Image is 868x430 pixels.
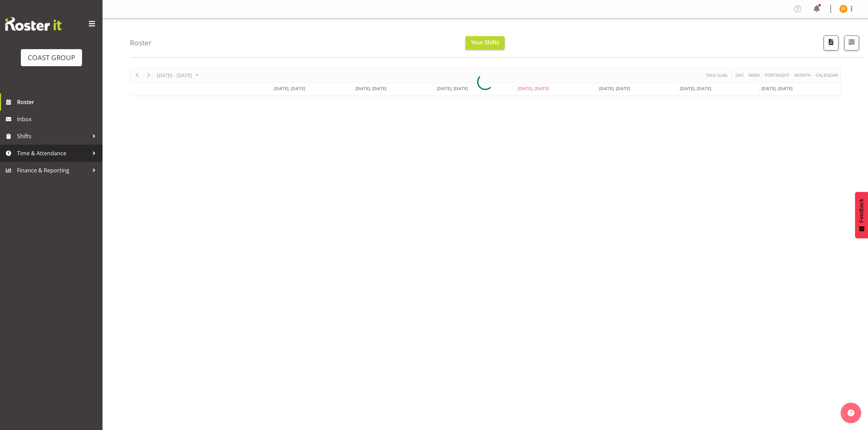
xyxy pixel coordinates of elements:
[847,410,854,416] img: help-xxl-2.png
[855,192,868,238] button: Feedback - Show survey
[471,39,499,46] span: Your Shifts
[844,35,859,51] button: Filter Shifts
[824,35,839,51] button: Download a PDF of the roster according to the set date range.
[5,17,62,31] img: Rosterit website logo
[17,165,89,175] span: Finance & Reporting
[839,5,847,13] img: jorgelina-villar11067.jpg
[465,36,505,50] button: Your Shifts
[17,148,89,158] span: Time & Attendance
[17,114,99,124] span: Inbox
[17,97,99,107] span: Roster
[28,53,75,63] div: COAST GROUP
[130,39,152,47] h4: Roster
[858,199,865,223] span: Feedback
[17,131,89,141] span: Shifts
